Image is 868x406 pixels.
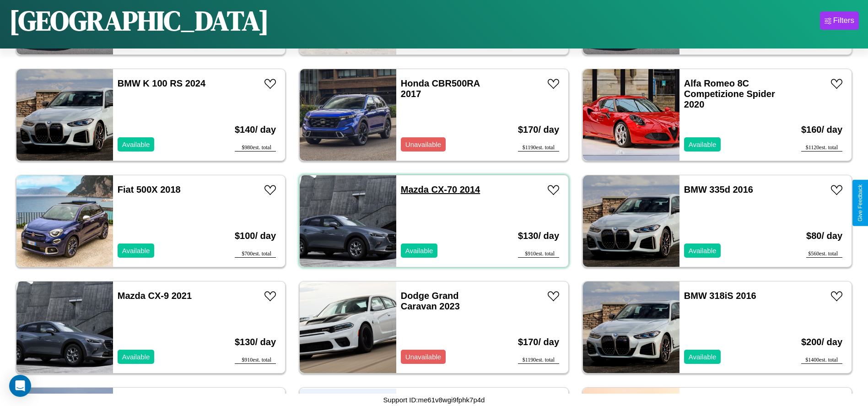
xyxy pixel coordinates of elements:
[801,357,842,364] div: $ 1400 est. total
[518,357,559,364] div: $ 1190 est. total
[806,222,842,250] h3: $ 80 / day
[9,375,31,397] div: Open Intercom Messenger
[684,184,753,195] a: BMW 335d 2016
[9,2,269,39] h1: [GEOGRAPHIC_DATA]
[122,351,150,363] p: Available
[401,78,480,99] a: Honda CBR500RA 2017
[833,16,854,25] div: Filters
[118,78,205,88] a: BMW K 100 RS 2024
[518,328,559,357] h3: $ 170 / day
[383,394,485,406] p: Support ID: me61v8wgi9fphk7p4d
[689,138,717,151] p: Available
[806,250,842,258] div: $ 560 est. total
[122,138,150,151] p: Available
[518,144,559,152] div: $ 1190 est. total
[405,138,441,151] p: Unavailable
[518,115,559,144] h3: $ 170 / day
[689,244,717,257] p: Available
[518,222,559,250] h3: $ 130 / day
[235,328,276,357] h3: $ 130 / day
[405,351,441,363] p: Unavailable
[405,244,433,257] p: Available
[801,144,842,152] div: $ 1120 est. total
[118,291,192,301] a: Mazda CX-9 2021
[401,184,480,195] a: Mazda CX-70 2014
[235,250,276,258] div: $ 700 est. total
[118,184,181,195] a: Fiat 500X 2018
[684,291,756,301] a: BMW 318iS 2016
[235,222,276,250] h3: $ 100 / day
[235,115,276,144] h3: $ 140 / day
[689,351,717,363] p: Available
[820,11,859,30] button: Filters
[801,115,842,144] h3: $ 160 / day
[235,144,276,152] div: $ 980 est. total
[684,78,775,109] a: Alfa Romeo 8C Competizione Spider 2020
[122,244,150,257] p: Available
[518,250,559,258] div: $ 910 est. total
[235,357,276,364] div: $ 910 est. total
[401,291,460,311] a: Dodge Grand Caravan 2023
[857,184,863,222] div: Give Feedback
[801,328,842,357] h3: $ 200 / day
